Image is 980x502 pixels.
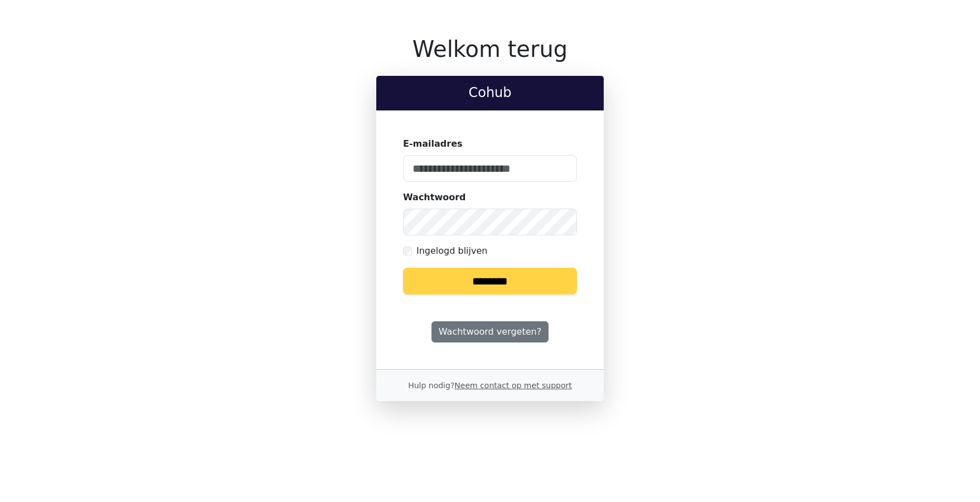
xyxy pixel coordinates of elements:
[416,244,487,258] label: Ingelogd blijven
[403,191,466,204] label: Wachtwoord
[431,321,549,342] a: Wachtwoord vergeten?
[376,36,604,62] h1: Welkom terug
[408,381,572,390] small: Hulp nodig?
[454,381,571,390] a: Neem contact op met support
[403,137,463,151] label: E-mailadres
[385,85,595,101] h2: Cohub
